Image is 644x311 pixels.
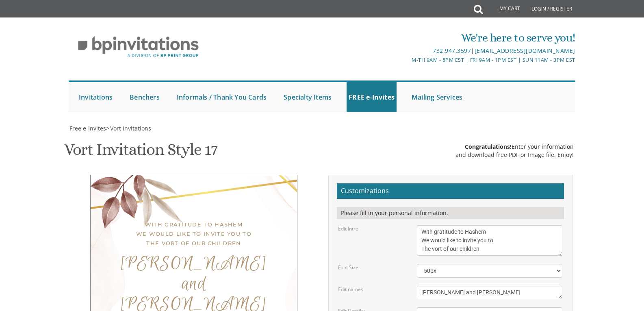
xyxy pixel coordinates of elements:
textarea: With gratitude to Hashem We would like to invite you to The vort of our children [417,225,562,256]
img: BP Invitation Loft [69,30,208,64]
a: Free e-Invites [69,124,106,132]
div: Please fill in your personal information. [337,207,564,219]
div: M-Th 9am - 5pm EST | Fri 9am - 1pm EST | Sun 11am - 3pm EST [238,56,575,64]
div: and download free PDF or Image file. Enjoy! [455,151,574,159]
label: Edit Intro: [338,225,360,232]
span: Vort Invitations [110,124,151,132]
div: Enter your information [455,143,574,151]
a: Vort Invitations [109,124,151,132]
span: > [106,124,151,132]
div: | [238,46,575,56]
h2: Customizations [337,183,564,199]
a: Invitations [77,82,115,112]
label: Font Size [338,264,358,271]
a: Benchers [128,82,162,112]
a: Informals / Thank You Cards [175,82,269,112]
a: [EMAIL_ADDRESS][DOMAIN_NAME] [475,47,575,54]
h1: Vort Invitation Style 17 [64,141,217,165]
textarea: Eliezer & Baila [417,286,562,299]
a: My Cart [482,1,526,17]
a: Mailing Services [410,82,464,112]
div: We're here to serve you! [238,30,575,46]
label: Edit names: [338,286,364,293]
a: Specialty Items [282,82,334,112]
span: Congratulations! [465,143,512,150]
a: 732.947.3597 [433,47,471,54]
div: With gratitude to Hashem We would like to invite you to The vort of our children [107,220,281,248]
a: FREE e-Invites [347,82,397,112]
span: Free e-Invites [69,124,106,132]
